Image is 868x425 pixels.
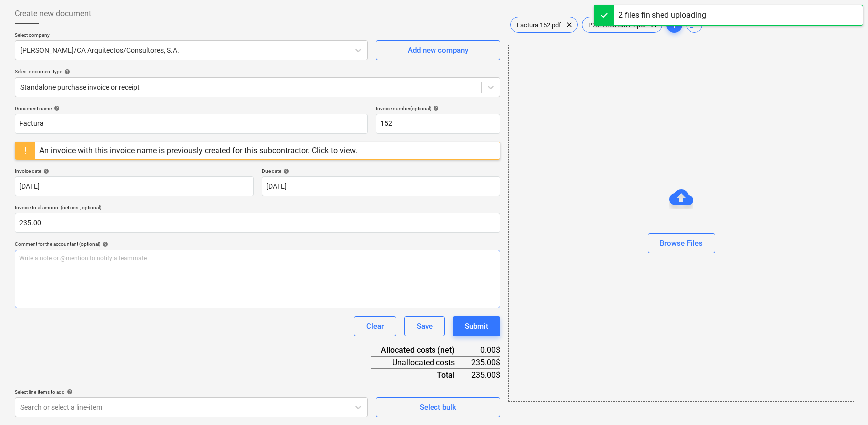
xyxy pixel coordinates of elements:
[582,17,662,33] div: P25.41.00 CM L...pdf
[15,8,91,20] span: Create new document
[15,213,500,233] input: Invoice total amount (net cost, optional)
[65,389,73,395] span: help
[281,168,289,174] span: help
[15,168,254,174] div: Invoice date
[582,21,652,29] span: P25.41.00 CM L...pdf
[15,105,368,112] div: Document name
[371,356,471,369] div: Unallocated costs
[15,176,254,196] input: Invoice date not specified
[371,369,471,381] div: Total
[471,369,500,381] div: 235.00$
[376,114,500,134] input: Invoice number
[818,377,868,425] div: Widget de chat
[818,377,868,425] iframe: Chat Widget
[376,397,500,417] button: Select bulk
[420,401,456,414] div: Select bulk
[15,114,368,134] input: Document name
[660,237,703,250] div: Browse Files
[15,204,500,213] p: Invoice total amount (net cost, optional)
[511,21,567,29] span: Factura 152.pdf
[354,316,396,336] button: Clear
[417,320,433,333] div: Save
[15,389,368,395] div: Select line-items to add
[431,105,439,111] span: help
[648,233,715,253] button: Browse Files
[404,316,445,336] button: Save
[376,105,500,112] div: Invoice number (optional)
[62,69,70,75] span: help
[41,168,49,174] span: help
[471,356,500,369] div: 235.00$
[39,146,357,155] div: An invoice with this invoice name is previously created for this subcontractor. Click to view.
[508,45,854,402] div: Browse Files
[371,344,471,356] div: Allocated costs (net)
[262,176,501,196] input: Due date not specified
[510,17,578,33] div: Factura 152.pdf
[15,68,500,75] div: Select document type
[52,105,60,111] span: help
[471,344,500,356] div: 0.00$
[618,9,706,21] div: 2 files finished uploading
[15,32,368,40] p: Select company
[408,44,468,57] div: Add new company
[453,316,500,336] button: Submit
[366,320,384,333] div: Clear
[15,241,500,247] div: Comment for the accountant (optional)
[465,320,488,333] div: Submit
[100,241,108,247] span: help
[262,168,501,174] div: Due date
[376,40,500,60] button: Add new company
[563,19,575,31] span: clear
